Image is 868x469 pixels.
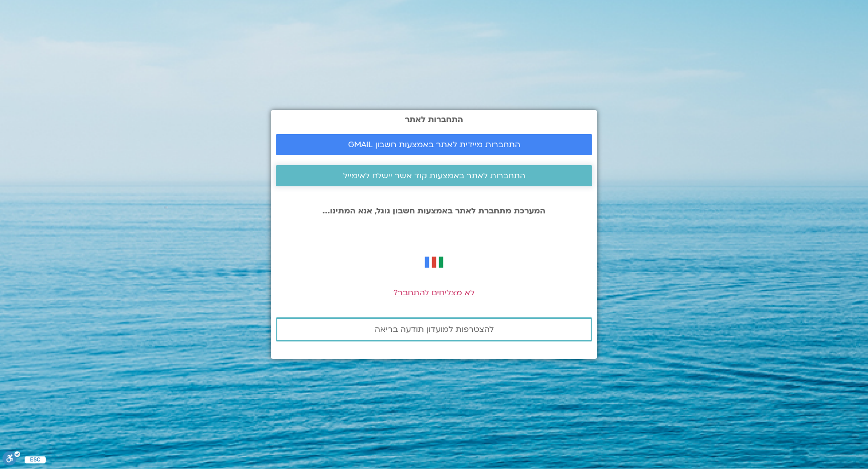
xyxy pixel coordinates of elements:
a: לא מצליחים להתחבר? [393,287,475,298]
span: התחברות לאתר באמצעות קוד אשר יישלח לאימייל [343,171,525,180]
span: להצטרפות למועדון תודעה בריאה [375,325,494,334]
span: התחברות מיידית לאתר באמצעות חשבון GMAIL [348,140,520,149]
a: התחברות לאתר באמצעות קוד אשר יישלח לאימייל [276,165,592,186]
a: להצטרפות למועדון תודעה בריאה [276,317,592,341]
a: התחברות מיידית לאתר באמצעות חשבון GMAIL [276,134,592,155]
p: המערכת מתחברת לאתר באמצעות חשבון גוגל, אנא המתינו... [276,206,592,215]
h2: התחברות לאתר [276,115,592,124]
